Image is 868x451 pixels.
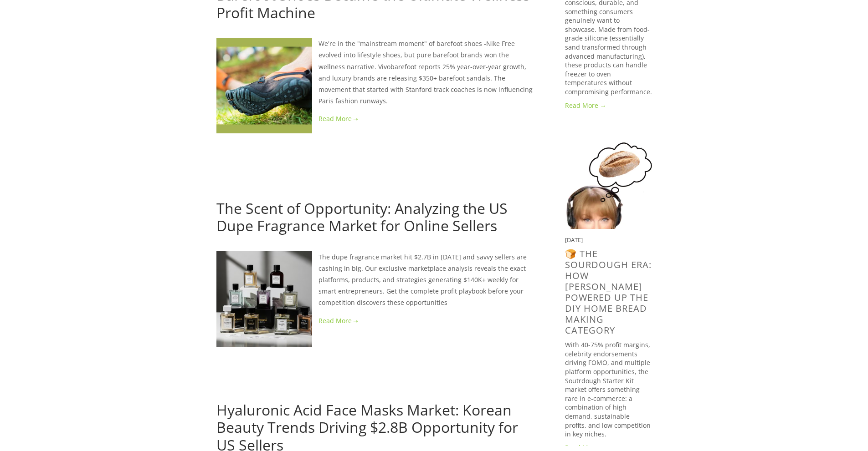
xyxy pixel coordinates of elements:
[565,248,652,336] a: 🍞 The Sourdough Era: How [PERSON_NAME] Powered Up The DIY Home Bread Making Category
[565,340,652,439] p: With 40-75% profit margins, celebrity endorsements driving FOMO, and multiple platform opportunit...
[216,251,312,347] img: The Scent of Opportunity: Analyzing the US Dupe Fragrance Market for Online Sellers
[216,184,237,193] a: [DATE]
[565,142,652,229] img: 🍞 The Sourdough Era: How Taylor Swift Powered Up The DIY Home Bread Making Category
[216,386,237,395] a: [DATE]
[565,101,652,110] a: Read More →
[216,38,312,133] img: From Nike Free Run to $867M Revolution: How Barefoot Shoes Became the Ultimate Wellness Profit Ma...
[216,251,536,309] p: The dupe fragrance market hit $2.7B in [DATE] and savvy sellers are cashing in big. Our exclusive...
[216,198,508,235] a: The Scent of Opportunity: Analyzing the US Dupe Fragrance Market for Online Sellers
[216,38,536,106] p: We're in the "mainstream moment" of barefoot shoes -Nike Free evolved into lifestyle shoes, but p...
[565,236,583,244] time: [DATE]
